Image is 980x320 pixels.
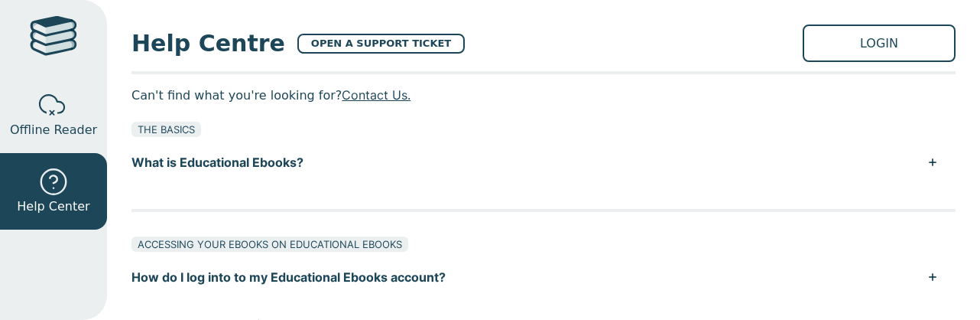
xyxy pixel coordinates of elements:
a: Contact Us. [342,87,410,103]
span: Offline Reader [10,121,97,139]
a: OPEN A SUPPORT TICKET [297,34,465,54]
a: LOGIN [803,24,956,62]
button: How do I log into to my Educational Ebooks account? [131,253,956,301]
p: Can't find what you're looking for? [131,83,956,106]
button: What is Educational Ebooks? [131,139,956,186]
span: Help Centre [131,26,285,60]
span: Help Center [17,198,89,216]
div: ACCESSING YOUR EBOOKS ON EDUCATIONAL EBOOKS [131,237,408,252]
div: THE BASICS [131,122,201,137]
